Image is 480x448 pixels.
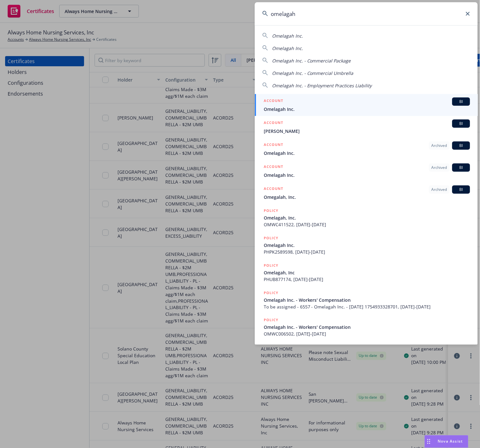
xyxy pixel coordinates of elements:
[264,194,470,200] span: Omegalah, Inc.
[455,99,468,105] span: BI
[455,165,468,170] span: BI
[255,160,478,182] a: ACCOUNTArchivedBIOmelagah Inc.
[432,187,447,192] span: Archived
[255,231,478,259] a: POLICYOmelagah Inc.PHPK2589598, [DATE]-[DATE]
[264,185,283,193] h5: ACCOUNT
[264,98,283,105] h5: ACCOUNT
[455,121,468,126] span: BI
[264,317,278,323] h5: POLICY
[264,207,278,214] h5: POLICY
[425,435,469,448] button: Nova Assist
[255,116,478,138] a: ACCOUNTBI[PERSON_NAME]
[255,138,478,160] a: ACCOUNTArchivedBIOmelagah Inc.
[455,143,468,148] span: BI
[264,276,470,283] span: PHUB877174, [DATE]-[DATE]
[264,249,470,255] span: PHPK2589598, [DATE]-[DATE]
[264,163,283,171] h5: ACCOUNT
[264,269,470,276] span: Omelagah, Inc
[264,106,470,112] span: Omelagah Inc.
[264,141,283,149] h5: ACCOUNT
[255,204,478,231] a: POLICYOmelagah, Inc.OMWC411522, [DATE]-[DATE]
[255,94,478,116] a: ACCOUNTBIOmelagah Inc.
[264,150,470,156] span: Omelagah Inc.
[264,324,470,331] span: Omelagah Inc. - Workers' Compensation
[264,297,470,303] span: Omelagah Inc. - Workers' Compensation
[255,314,478,341] a: POLICYOmelagah Inc. - Workers' CompensationOMWC006502, [DATE]-[DATE]
[438,439,463,444] span: Nova Assist
[264,242,470,249] span: Omelagah Inc.
[264,262,278,269] h5: POLICY
[272,33,303,39] span: Omelagah Inc.
[432,165,447,170] span: Archived
[264,221,470,228] span: OMWC411522, [DATE]-[DATE]
[264,235,278,241] h5: POLICY
[264,128,470,134] span: [PERSON_NAME]
[255,182,478,204] a: ACCOUNTArchivedBIOmegalah, Inc.
[272,83,372,89] span: Omelagah Inc. - Employment Practices Liability
[264,214,470,221] span: Omelagah, Inc.
[264,303,470,310] span: To be assigned - 6557 - Omelagah Inc. - [DATE] 1754933328701, [DATE]-[DATE]
[272,58,351,64] span: Omelagah Inc. - Commercial Package
[255,259,478,286] a: POLICYOmelagah, IncPHUB877174, [DATE]-[DATE]
[425,436,433,448] div: Drag to move
[264,290,278,296] h5: POLICY
[255,286,478,314] a: POLICYOmelagah Inc. - Workers' CompensationTo be assigned - 6557 - Omelagah Inc. - [DATE] 1754933...
[432,143,447,148] span: Archived
[264,119,283,127] h5: ACCOUNT
[264,172,470,178] span: Omelagah Inc.
[255,2,478,25] input: Search...
[272,45,303,51] span: Omelagah Inc.
[264,331,470,337] span: OMWC006502, [DATE]-[DATE]
[272,70,354,76] span: Omelagah Inc. - Commercial Umbrella
[455,187,468,192] span: BI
